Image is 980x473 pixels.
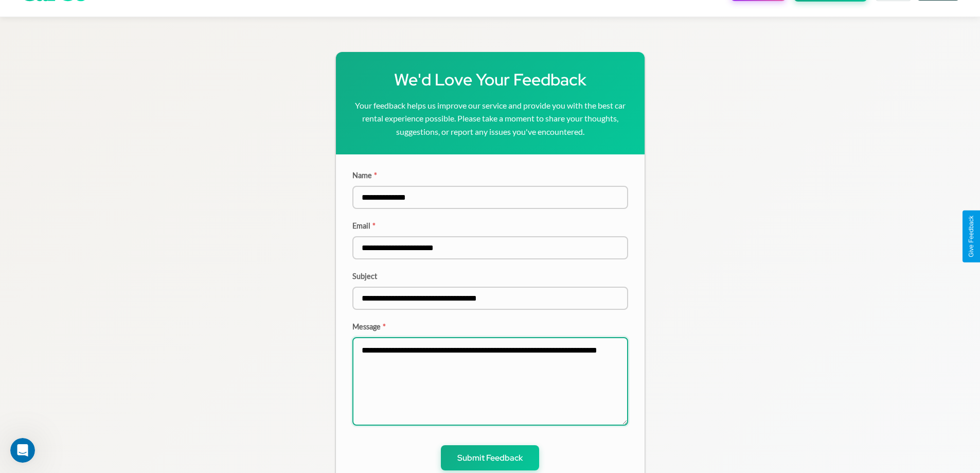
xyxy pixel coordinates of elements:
[441,445,539,470] button: Submit Feedback
[968,216,975,257] div: Give Feedback
[352,322,628,331] label: Message
[352,68,628,91] h1: We'd Love Your Feedback
[352,99,628,138] p: Your feedback helps us improve our service and provide you with the best car rental experience po...
[352,171,628,180] label: Name
[352,272,628,281] label: Subject
[352,221,628,230] label: Email
[10,438,35,463] iframe: Intercom live chat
